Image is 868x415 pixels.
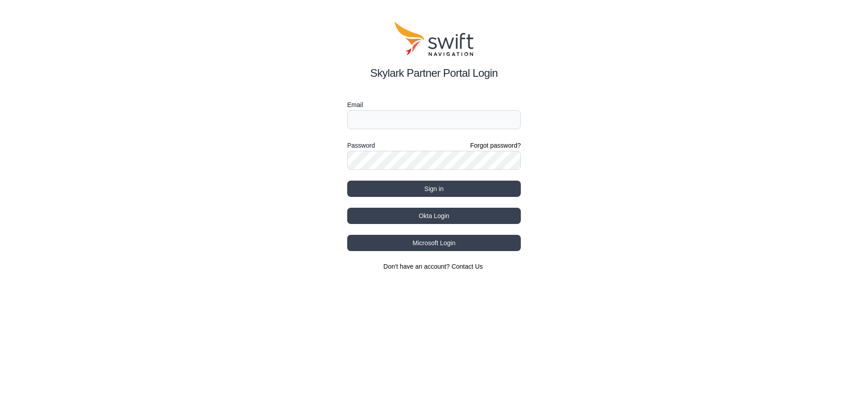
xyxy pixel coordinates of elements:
[347,140,375,151] label: Password
[347,181,521,197] button: Sign in
[347,65,521,81] h2: Skylark Partner Portal Login
[347,235,521,251] button: Microsoft Login
[347,99,521,110] label: Email
[470,141,521,150] a: Forgot password?
[347,208,521,224] button: Okta Login
[452,263,483,270] a: Contact Us
[347,262,521,271] section: Don't have an account?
